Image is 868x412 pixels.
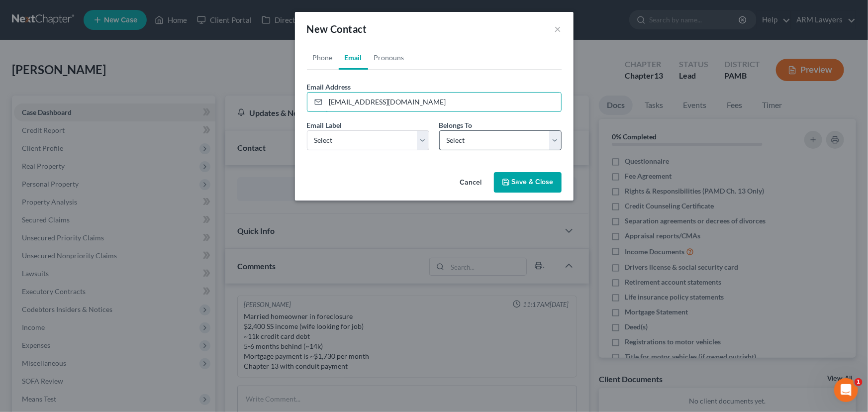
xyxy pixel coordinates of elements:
[326,93,561,111] input: Email Address
[555,23,562,35] button: ×
[307,120,342,130] label: Email Label
[368,46,410,70] a: Pronouns
[834,378,858,402] iframe: Intercom live chat
[307,82,351,92] label: Email Address
[494,172,562,193] button: Save & Close
[307,23,367,35] span: New Contact
[307,46,339,70] a: Phone
[439,121,473,129] span: Belongs To
[339,46,368,70] a: Email
[855,378,863,386] span: 1
[452,173,490,193] button: Cancel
